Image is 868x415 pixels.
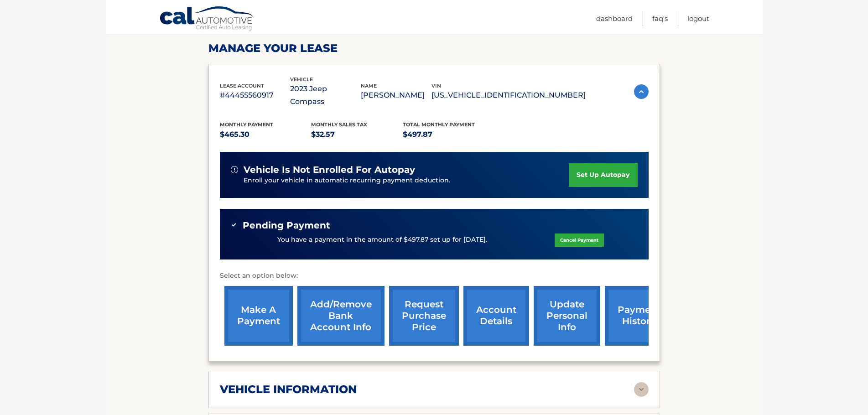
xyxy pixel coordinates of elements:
[534,286,600,346] a: update personal info
[431,89,586,102] p: [US_VEHICLE_IDENTIFICATION_NUMBER]
[277,235,487,245] p: You have a payment in the amount of $497.87 set up for [DATE].
[569,163,637,187] a: set up autopay
[361,89,431,102] p: [PERSON_NAME]
[431,83,441,89] span: vin
[596,11,633,26] a: Dashboard
[243,220,330,231] span: Pending Payment
[159,6,255,32] a: Cal Automotive
[605,286,673,346] a: payment history
[220,128,312,141] p: $465.30
[231,166,238,173] img: alert-white.svg
[311,121,367,128] span: Monthly sales Tax
[224,286,293,346] a: make a payment
[403,121,475,128] span: Total Monthly Payment
[463,286,529,346] a: account details
[220,270,649,281] p: Select an option below:
[220,121,273,128] span: Monthly Payment
[687,11,709,26] a: Logout
[634,84,649,99] img: accordion-active.svg
[244,176,569,186] p: Enroll your vehicle in automatic recurring payment deduction.
[297,286,385,346] a: Add/Remove bank account info
[244,164,415,176] span: vehicle is not enrolled for autopay
[231,222,237,228] img: check-green.svg
[652,11,668,26] a: FAQ's
[220,89,291,102] p: #44455560917
[220,83,264,89] span: lease account
[403,128,494,141] p: $497.87
[208,41,660,55] h2: Manage Your Lease
[361,83,377,89] span: name
[634,382,649,397] img: accordion-rest.svg
[220,383,357,396] h2: vehicle information
[311,128,403,141] p: $32.57
[389,286,459,346] a: request purchase price
[290,83,361,108] p: 2023 Jeep Compass
[290,76,313,83] span: vehicle
[555,233,604,247] a: Cancel Payment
